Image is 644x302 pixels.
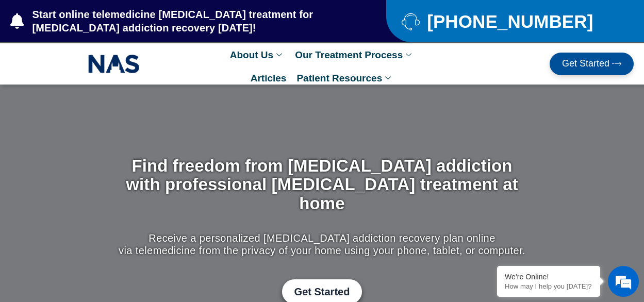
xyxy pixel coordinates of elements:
[116,157,528,213] h1: Find freedom from [MEDICAL_DATA] addiction with professional [MEDICAL_DATA] treatment at home
[225,43,290,66] a: About Us
[294,286,350,298] span: Get Started
[30,8,345,35] span: Start online telemedicine [MEDICAL_DATA] treatment for [MEDICAL_DATA] addiction recovery [DATE]!
[10,8,345,35] a: Start online telemedicine [MEDICAL_DATA] treatment for [MEDICAL_DATA] addiction recovery [DATE]!
[88,52,140,76] img: NAS_email_signature-removebg-preview.png
[505,273,592,281] div: We're Online!
[245,66,292,90] a: Articles
[291,66,399,90] a: Patient Resources
[505,282,592,290] p: How may I help you today?
[424,15,593,28] span: [PHONE_NUMBER]
[402,12,618,30] a: [PHONE_NUMBER]
[562,59,609,69] span: Get Started
[550,53,634,75] a: Get Started
[116,232,528,257] p: Receive a personalized [MEDICAL_DATA] addiction recovery plan online via telemedicine from the pr...
[290,43,419,66] a: Our Treatment Process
